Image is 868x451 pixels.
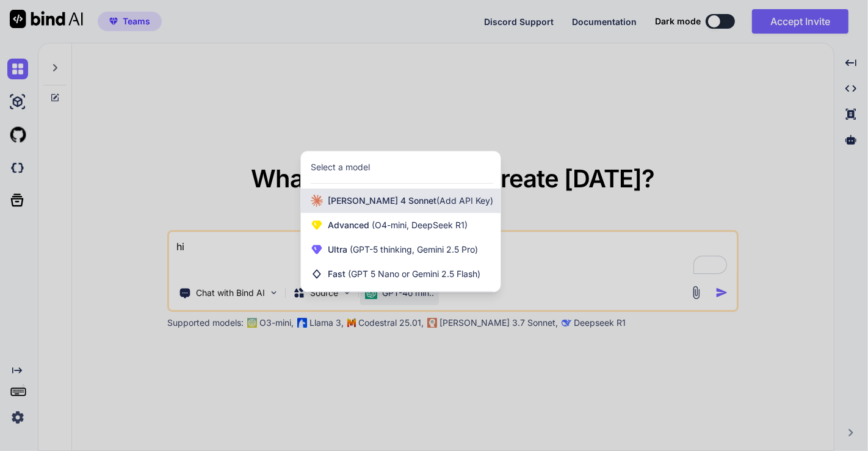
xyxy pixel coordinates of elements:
span: Advanced [328,219,468,231]
span: (GPT 5 Nano or Gemini 2.5 Flash) [348,269,480,279]
span: (Add API Key) [436,195,493,206]
span: (GPT-5 thinking, Gemini 2.5 Pro) [347,244,478,254]
span: [PERSON_NAME] 4 Sonnet [328,195,493,207]
span: Ultra [328,244,478,256]
span: Fast [328,268,480,280]
div: Select a model [311,161,370,173]
span: (O4-mini, DeepSeek R1) [369,220,468,230]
